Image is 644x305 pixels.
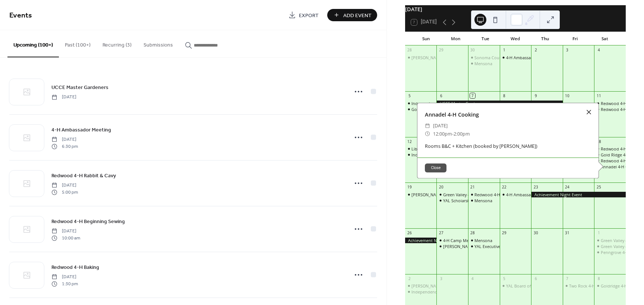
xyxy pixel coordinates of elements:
[565,230,570,235] div: 31
[470,93,475,98] div: 7
[436,192,468,197] div: Green Valley 4-H Club Meeting
[471,32,501,46] div: Tue
[594,101,626,106] div: Redwood 4-H Beginning Sewing
[454,130,470,138] span: 2:00pm
[501,32,530,46] div: Wed
[474,238,492,243] div: Mensona
[601,164,641,169] div: Annadel 4-H Cooking
[533,230,539,235] div: 30
[594,158,626,163] div: Redwood 4-H Crafts
[407,139,412,144] div: 12
[502,230,507,235] div: 29
[563,283,594,289] div: Two Rock 4-H Sewing
[594,152,626,158] div: Gold Ridge 4-H Gift Making
[405,289,437,295] div: Independence 4-H Linocut, Printing & Woodcarving
[474,61,492,66] div: Mensona
[500,55,531,60] div: 4-H Ambassador Meeting
[411,55,494,60] div: [PERSON_NAME] 4-H Rabbits & March Hare
[436,101,562,106] div: UCCE Master Gardeners
[594,244,626,249] div: Green Valley 4-H Arts & Crafts
[596,185,602,190] div: 25
[343,12,372,19] span: Add Event
[7,30,59,57] button: Upcoming (100+)
[601,158,639,163] div: Redwood 4-H Crafts
[533,93,539,98] div: 9
[405,283,437,289] div: Canfield 4-H Rabbits
[405,238,437,243] div: Achievement Night Event
[327,9,377,21] button: Add Event
[474,192,515,197] div: Redwood 4-H Poultry
[9,8,32,23] span: Events
[569,283,609,289] div: Two Rock 4-H Sewing
[425,122,430,130] div: ​
[436,244,468,249] div: Canfield 4-H Sheep
[594,107,626,112] div: Redwood 4-H Baking
[436,238,468,243] div: 4-H Camp Meeting
[594,283,626,289] div: Goldridge 4-H Gift Making Project
[474,198,492,203] div: Mensona
[405,192,437,197] div: Canfield 4-H Rabbits
[502,276,507,281] div: 5
[565,93,570,98] div: 10
[439,48,444,53] div: 29
[560,32,590,46] div: Fri
[417,143,599,150] div: Rooms B&C + Kitchen (booked by [PERSON_NAME])
[474,244,537,249] div: YAL Executive & Finance Meeting
[565,276,570,281] div: 7
[533,276,539,281] div: 6
[51,217,125,226] a: Redwood 4-H Beginning Sewing
[407,185,412,190] div: 19
[51,218,125,226] span: Redwood 4-H Beginning Sewing
[405,5,626,13] div: [DATE]
[594,164,626,169] div: Annadel 4-H Cooking
[411,289,510,295] div: Independence 4-H Linocut, Printing & Woodcarving
[468,244,500,249] div: YAL Executive & Finance Meeting
[51,189,78,196] span: 5:00 pm
[283,9,324,21] a: Export
[439,276,444,281] div: 3
[411,152,510,158] div: Independence 4-H Linocut, Printing & Woodcarving
[51,172,116,180] span: Redwood 4-H Rabbit & Cavy
[533,185,539,190] div: 23
[411,101,510,106] div: Independence 4-H Linocut, Printing & Woodcarving
[601,146,636,152] div: Redwood 4-H Beef
[500,283,531,289] div: YAL Board of Directors Meeting
[468,238,500,243] div: Mensona
[433,130,452,138] span: 12:00pm
[411,146,448,152] div: Liberty 4-H Rabbits
[51,126,111,134] a: 4-H Ambassador Meeting
[51,228,80,235] span: [DATE]
[470,230,475,235] div: 28
[594,146,626,152] div: Redwood 4-H Beef
[407,230,412,235] div: 26
[436,198,468,203] div: YAL Scholarship Committee Meeting
[441,32,471,46] div: Mon
[502,185,507,190] div: 22
[425,130,430,138] div: ​
[417,111,599,119] div: Annadel 4-H Cooking
[590,32,620,46] div: Sat
[502,48,507,53] div: 1
[565,185,570,190] div: 24
[405,55,437,60] div: Canfield 4-H Rabbits & March Hare
[439,93,444,98] div: 6
[51,274,78,280] span: [DATE]
[470,185,475,190] div: 21
[405,146,437,152] div: Liberty 4-H Rabbits
[411,283,467,289] div: [PERSON_NAME] 4-H Rabbits
[51,83,108,92] a: UCCE Master Gardeners
[596,276,602,281] div: 8
[601,107,641,112] div: Redwood 4-H Baking
[468,55,500,60] div: Sonoma County 4-H Volunteer Orientation
[407,93,412,98] div: 5
[97,30,138,57] button: Recurring (3)
[565,48,570,53] div: 3
[51,263,99,271] a: Redwood 4-H Baking
[405,107,437,112] div: Gold Ridge 4-H Rabbits
[439,185,444,190] div: 20
[405,101,437,106] div: Independence 4-H Linocut, Printing & Woodcarving
[470,276,475,281] div: 4
[51,143,78,150] span: 6:30 pm
[443,192,501,197] div: Green Valley 4-H Club Meeting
